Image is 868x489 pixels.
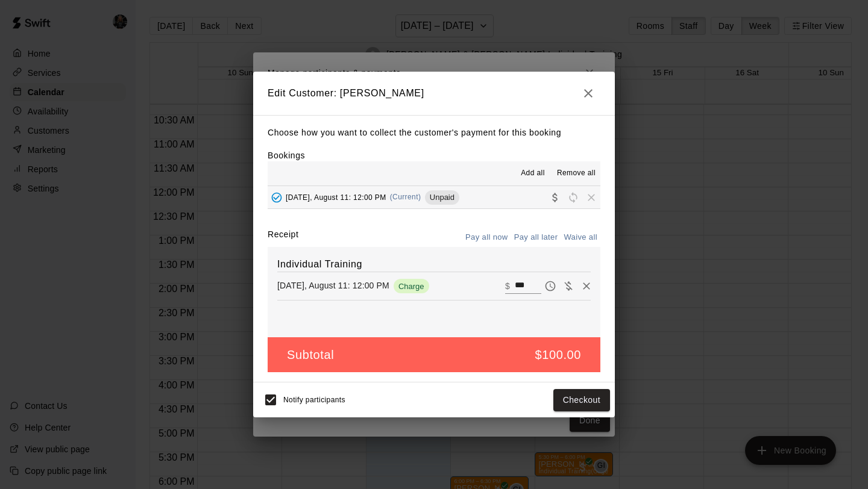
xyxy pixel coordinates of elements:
span: [DATE], August 11: 12:00 PM [286,193,386,201]
span: Waive payment [559,280,577,290]
span: Charge [394,282,429,291]
button: Waive all [561,228,600,247]
p: [DATE], August 11: 12:00 PM [277,279,389,291]
label: Bookings [268,151,305,160]
span: Pay later [541,280,559,290]
button: Added - Collect Payment [268,188,286,207]
span: Reschedule [564,192,582,201]
button: Checkout [553,389,610,411]
span: Add all [521,167,545,179]
button: Added - Collect Payment[DATE], August 11: 12:00 PM(Current)UnpaidCollect paymentRescheduleRemove [268,186,600,208]
span: Remove [582,192,600,201]
span: Unpaid [425,193,459,202]
h5: $100.00 [535,347,582,363]
button: Pay all later [511,228,561,247]
h5: Subtotal [287,347,334,363]
p: $ [505,280,510,292]
button: Add all [514,164,552,183]
button: Pay all now [462,228,511,247]
h6: Individual Training [277,257,591,272]
h2: Edit Customer: [PERSON_NAME] [253,72,615,115]
span: Notify participants [283,396,345,405]
p: Choose how you want to collect the customer's payment for this booking [268,125,600,140]
button: Remove [577,277,596,295]
span: Collect payment [546,192,564,201]
button: Remove all [552,164,600,183]
label: Receipt [268,228,298,247]
span: (Current) [390,193,421,201]
span: Remove all [557,167,596,179]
